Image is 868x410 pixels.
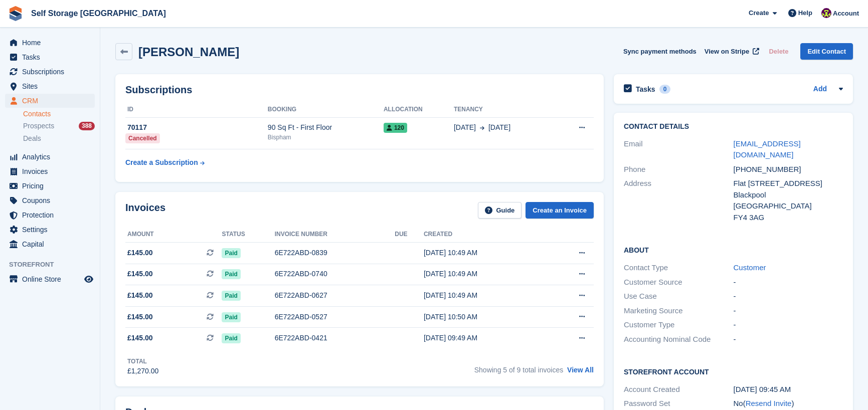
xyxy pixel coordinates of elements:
div: 388 [79,122,95,130]
span: Online Store [22,272,82,286]
span: £145.00 [127,333,153,343]
div: Customer Source [624,277,734,288]
a: Self Storage [GEOGRAPHIC_DATA] [27,5,170,22]
div: £1,270.00 [127,366,158,376]
span: Create [749,8,769,18]
th: Due [395,227,424,243]
a: [EMAIL_ADDRESS][DOMAIN_NAME] [734,139,801,159]
a: Guide [478,202,522,219]
span: Invoices [22,164,82,178]
h2: Contact Details [624,123,843,131]
div: 0 [659,85,671,94]
button: Sync payment methods [623,43,697,60]
div: Bispham [268,133,384,142]
div: - [734,305,843,317]
div: [DATE] 10:49 AM [424,290,546,301]
span: Analytics [22,150,82,164]
div: - [734,319,843,331]
div: Phone [624,164,734,175]
div: [DATE] 09:45 AM [734,384,843,395]
span: Paid [222,248,240,258]
span: Showing 5 of 9 total invoices [474,366,563,374]
div: Create a Subscription [125,157,198,168]
img: Nicholas Williams [821,8,831,18]
h2: [PERSON_NAME] [138,45,239,59]
span: Deals [23,134,41,143]
span: ( ) [743,399,794,407]
span: Settings [22,223,82,237]
div: Total [127,357,158,366]
a: menu [5,94,95,108]
span: Home [22,36,82,50]
div: Blackpool [734,189,843,201]
div: 6E722ABD-0421 [275,333,395,343]
a: menu [5,50,95,64]
div: [PHONE_NUMBER] [734,164,843,175]
span: Coupons [22,193,82,208]
th: Allocation [384,102,454,118]
a: Resend Invite [746,399,792,407]
h2: Tasks [636,85,655,94]
div: Marketing Source [624,305,734,317]
span: Paid [222,291,240,301]
div: [DATE] 10:49 AM [424,248,546,258]
a: Prospects 388 [23,121,95,131]
div: - [734,291,843,302]
div: [DATE] 10:49 AM [424,269,546,279]
h2: Subscriptions [125,84,594,96]
div: No [734,398,843,409]
th: Created [424,227,546,243]
th: Status [222,227,274,243]
a: menu [5,36,95,50]
span: £145.00 [127,248,153,258]
div: Cancelled [125,133,160,143]
th: Booking [268,102,384,118]
div: 90 Sq Ft - First Floor [268,122,384,133]
a: menu [5,237,95,251]
span: Paid [222,312,240,322]
div: 6E722ABD-0839 [275,248,395,258]
a: Preview store [83,273,95,285]
th: Tenancy [454,102,556,118]
span: Pricing [22,179,82,193]
span: Storefront [9,260,100,270]
a: menu [5,179,95,193]
div: Email [624,138,734,161]
div: 70117 [125,122,268,133]
span: [DATE] [488,122,510,133]
a: menu [5,208,95,222]
a: Deals [23,133,95,144]
span: Sites [22,79,82,93]
a: menu [5,150,95,164]
a: menu [5,164,95,178]
a: Customer [734,263,766,272]
a: Edit Contact [800,43,853,60]
span: CRM [22,94,82,108]
th: Invoice number [275,227,395,243]
a: menu [5,223,95,237]
div: FY4 3AG [734,212,843,224]
span: Subscriptions [22,65,82,79]
a: menu [5,79,95,93]
a: View All [567,366,594,374]
div: [GEOGRAPHIC_DATA] [734,200,843,212]
div: 6E722ABD-0527 [275,312,395,322]
span: £145.00 [127,269,153,279]
span: View on Stripe [705,47,749,57]
div: Account Created [624,384,734,395]
span: Paid [222,269,240,279]
div: [DATE] 10:50 AM [424,312,546,322]
span: Tasks [22,50,82,64]
div: - [734,277,843,288]
a: Create a Subscription [125,153,205,172]
div: 6E722ABD-0740 [275,269,395,279]
button: Delete [765,43,792,60]
div: Customer Type [624,319,734,331]
h2: Invoices [125,202,165,219]
h2: Storefront Account [624,366,843,376]
a: View on Stripe [701,43,761,60]
div: Contact Type [624,262,734,274]
span: £145.00 [127,312,153,322]
span: Capital [22,237,82,251]
span: Prospects [23,121,54,131]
